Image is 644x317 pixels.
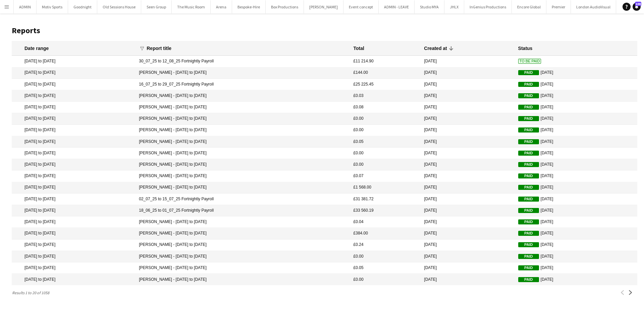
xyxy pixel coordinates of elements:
[136,262,350,274] mat-cell: [PERSON_NAME] - [DATE] to [DATE]
[421,216,515,228] mat-cell: [DATE]
[421,262,515,274] mat-cell: [DATE]
[421,102,515,113] mat-cell: [DATE]
[350,205,421,216] mat-cell: £33 560.19
[421,182,515,194] mat-cell: [DATE]
[12,136,136,148] mat-cell: [DATE] to [DATE]
[136,148,350,159] mat-cell: [PERSON_NAME] - [DATE] to [DATE]
[518,208,539,213] span: Paid
[635,2,641,6] span: 108
[350,136,421,148] mat-cell: £0.05
[12,102,136,113] mat-cell: [DATE] to [DATE]
[136,102,350,113] mat-cell: [PERSON_NAME] - [DATE] to [DATE]
[515,240,637,251] mat-cell: [DATE]
[421,274,515,285] mat-cell: [DATE]
[12,90,136,102] mat-cell: [DATE] to [DATE]
[350,125,421,136] mat-cell: £0.00
[518,197,539,202] span: Paid
[136,159,350,170] mat-cell: [PERSON_NAME] - [DATE] to [DATE]
[421,148,515,159] mat-cell: [DATE]
[518,105,539,110] span: Paid
[350,274,421,285] mat-cell: £0.00
[379,0,415,13] button: ADMIN - LEAVE
[518,254,539,259] span: Paid
[12,67,136,79] mat-cell: [DATE] to [DATE]
[515,159,637,170] mat-cell: [DATE]
[518,139,539,144] span: Paid
[424,45,453,51] div: Created at
[518,151,539,156] span: Paid
[12,262,136,274] mat-cell: [DATE] to [DATE]
[515,136,637,148] mat-cell: [DATE]
[421,194,515,205] mat-cell: [DATE]
[136,194,350,205] mat-cell: 02_07_25 to 15_07_25 Fortnightly Payroll
[350,90,421,102] mat-cell: £0.03
[172,0,211,13] button: The Music Room
[515,251,637,262] mat-cell: [DATE]
[515,228,637,239] mat-cell: [DATE]
[518,185,539,190] span: Paid
[304,0,343,13] button: [PERSON_NAME]
[12,240,136,251] mat-cell: [DATE] to [DATE]
[37,0,68,13] button: Motiv Sports
[136,136,350,148] mat-cell: [PERSON_NAME] - [DATE] to [DATE]
[12,216,136,228] mat-cell: [DATE] to [DATE]
[512,0,546,13] button: Encore Global
[12,205,136,216] mat-cell: [DATE] to [DATE]
[421,136,515,148] mat-cell: [DATE]
[12,290,52,295] span: Results 1 to 20 of 1058
[421,251,515,262] mat-cell: [DATE]
[68,0,97,13] button: Goodnight
[518,162,539,167] span: Paid
[546,0,571,13] button: Premier
[515,67,637,79] mat-cell: [DATE]
[518,59,541,64] span: To Be Paid
[518,116,539,121] span: Paid
[350,262,421,274] mat-cell: £0.05
[424,45,447,51] div: Created at
[421,67,515,79] mat-cell: [DATE]
[515,90,637,102] mat-cell: [DATE]
[518,82,539,87] span: Paid
[518,127,539,133] span: Paid
[350,251,421,262] mat-cell: £0.00
[421,159,515,170] mat-cell: [DATE]
[350,216,421,228] mat-cell: £0.04
[12,251,136,262] mat-cell: [DATE] to [DATE]
[136,205,350,216] mat-cell: 18_06_25 to 01_07_25 Fortnightly Payroll
[232,0,266,13] button: Bespoke-Hire
[518,93,539,98] span: Paid
[12,194,136,205] mat-cell: [DATE] to [DATE]
[350,56,421,67] mat-cell: £11 214.90
[421,228,515,239] mat-cell: [DATE]
[421,205,515,216] mat-cell: [DATE]
[421,170,515,182] mat-cell: [DATE]
[515,113,637,124] mat-cell: [DATE]
[136,251,350,262] mat-cell: [PERSON_NAME] - [DATE] to [DATE]
[136,56,350,67] mat-cell: 30_07_25 to 12_08_25 Fortnightly Payroll
[444,0,464,13] button: JHLX
[136,79,350,90] mat-cell: 16_07_25 to 29_07_25 Fortnightly Payroll
[515,148,637,159] mat-cell: [DATE]
[136,170,350,182] mat-cell: [PERSON_NAME] - [DATE] to [DATE]
[350,113,421,124] mat-cell: £0.00
[354,45,364,51] div: Total
[518,231,539,236] span: Paid
[136,182,350,194] mat-cell: [PERSON_NAME] - [DATE] to [DATE]
[350,194,421,205] mat-cell: £31 381.72
[515,79,637,90] mat-cell: [DATE]
[147,45,177,51] div: Report title
[633,3,641,11] a: 108
[518,45,533,51] div: Status
[147,45,171,51] div: Report title
[97,0,141,13] button: Old Sessions House
[350,148,421,159] mat-cell: £0.00
[12,274,136,285] mat-cell: [DATE] to [DATE]
[136,240,350,251] mat-cell: [PERSON_NAME] - [DATE] to [DATE]
[350,240,421,251] mat-cell: £0.24
[415,0,444,13] button: Studio MYA
[350,170,421,182] mat-cell: £0.07
[350,79,421,90] mat-cell: £25 225.45
[266,0,304,13] button: Box Productions
[350,102,421,113] mat-cell: £0.08
[12,228,136,239] mat-cell: [DATE] to [DATE]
